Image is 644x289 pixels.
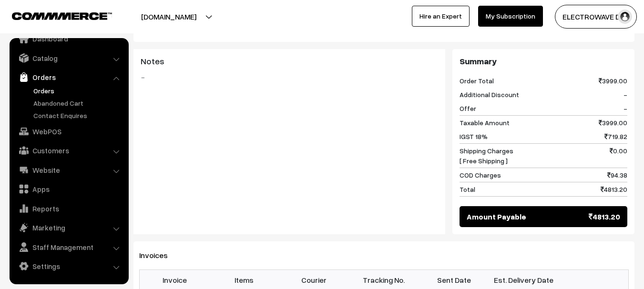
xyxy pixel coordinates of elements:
span: 3999.00 [599,118,627,128]
a: Orders [12,69,125,86]
span: Invoices [139,250,179,260]
span: 4813.20 [589,211,620,222]
a: Catalog [12,50,125,67]
a: Orders [31,86,125,96]
span: 4813.20 [601,184,627,194]
span: - [624,103,627,113]
a: Hire an Expert [412,6,470,27]
img: user [618,10,632,24]
span: Taxable Amount [460,118,510,128]
span: COD Charges [460,170,501,180]
a: Website [12,161,125,179]
span: - [624,90,627,100]
span: Amount Payable [467,211,526,222]
blockquote: - [141,71,438,83]
img: COMMMERCE [12,12,112,20]
h3: Summary [460,56,627,67]
span: Order Total [460,76,494,86]
a: My Subscription [478,6,543,27]
a: Settings [12,258,125,275]
span: IGST 18% [460,131,488,141]
button: [DOMAIN_NAME] [108,5,230,29]
span: Shipping Charges [ Free Shipping ] [460,146,513,166]
a: Contact Enquires [31,110,125,120]
span: 3999.00 [599,76,627,86]
a: Reports [12,200,125,217]
span: 94.38 [607,170,627,180]
a: Marketing [12,219,125,236]
span: Additional Discount [460,90,519,100]
a: COMMMERCE [12,10,95,21]
a: Staff Management [12,239,125,256]
button: ELECTROWAVE DE… [555,5,637,29]
h3: Notes [141,56,438,67]
a: Abandoned Cart [31,98,125,108]
span: Total [460,184,475,194]
span: 0.00 [610,146,627,166]
a: Customers [12,142,125,159]
a: WebPOS [12,123,125,140]
a: Dashboard [12,30,125,47]
span: Offer [460,103,476,113]
span: 719.82 [604,131,627,141]
a: Apps [12,180,125,198]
